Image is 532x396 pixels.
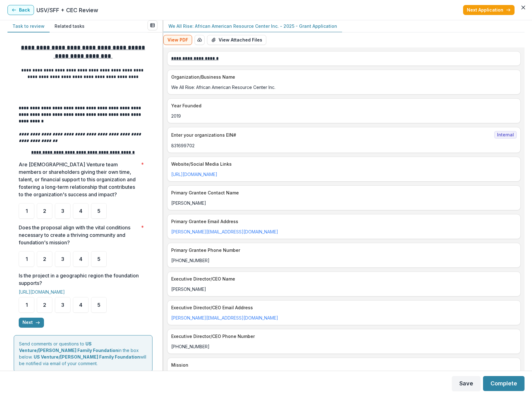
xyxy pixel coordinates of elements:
[171,102,515,109] p: Year Founded
[207,35,266,45] button: View Attached Files
[19,289,65,295] a: [URL][DOMAIN_NAME]
[518,2,528,12] button: Close
[171,218,515,225] p: Primary Grantee Email Address
[171,304,515,311] p: Executive Director/CEO Email Address
[14,335,152,372] div: Send comments or questions to in the box below. will be notified via email of your comment.
[43,302,46,307] span: 2
[7,5,34,15] button: Back
[171,113,517,119] p: 2019
[171,172,217,177] a: [URL][DOMAIN_NAME]
[163,35,192,45] button: View PDF
[171,84,517,90] p: We All Rise: African American Resource Center Inc.
[19,161,138,198] p: Are [DEMOGRAPHIC_DATA] Venture team members or shareholders giving their own time, talent, or fin...
[171,276,515,282] p: Executive Director/CEO Name
[7,20,50,32] button: Task to review
[50,20,89,32] button: Related tasks
[171,362,515,368] p: Mission
[97,257,100,262] span: 5
[483,376,525,391] button: Complete
[171,189,515,196] p: Primary Grantee Contact Name
[463,5,515,15] button: Next Application
[171,161,515,167] p: Website/Social Media Links
[171,286,517,292] p: [PERSON_NAME]
[171,247,515,253] p: Primary Grantee Phone Number
[79,302,82,307] span: 4
[61,208,64,213] span: 3
[79,208,82,213] span: 4
[43,208,46,213] span: 2
[452,376,481,391] button: Save
[19,341,118,353] strong: US Venture/[PERSON_NAME] Family Foundation
[19,318,44,328] button: Next
[171,315,278,320] a: [PERSON_NAME][EMAIL_ADDRESS][DOMAIN_NAME]
[171,74,515,80] p: Organization/Business Name
[171,229,278,234] a: [PERSON_NAME][EMAIL_ADDRESS][DOMAIN_NAME]
[168,23,337,29] p: We All Rise: African American Resource Center Inc. - 2025 - Grant Application
[97,302,100,307] span: 5
[26,257,28,262] span: 1
[171,200,517,206] p: [PERSON_NAME]
[171,333,515,340] p: Executive Director/CEO Phone Number
[171,132,492,138] p: Enter your organizations EIN#
[19,224,138,246] p: Does the proposal align with the vital conditions necessary to create a thriving community and fo...
[43,257,46,262] span: 2
[34,354,140,359] strong: US Venture/[PERSON_NAME] Family Foundation
[79,257,82,262] span: 4
[171,257,517,264] p: [PHONE_NUMBER]
[19,272,144,287] p: Is the project in a geographic region the foundation supports?
[36,6,98,14] p: USV/SFF + CEC Review
[494,131,517,139] span: Internal
[61,302,64,307] span: 3
[171,142,517,149] p: 831699702
[148,20,157,30] button: View all reviews
[97,208,100,213] span: 5
[171,343,517,350] p: [PHONE_NUMBER]
[61,257,64,262] span: 3
[26,208,28,213] span: 1
[26,302,28,307] span: 1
